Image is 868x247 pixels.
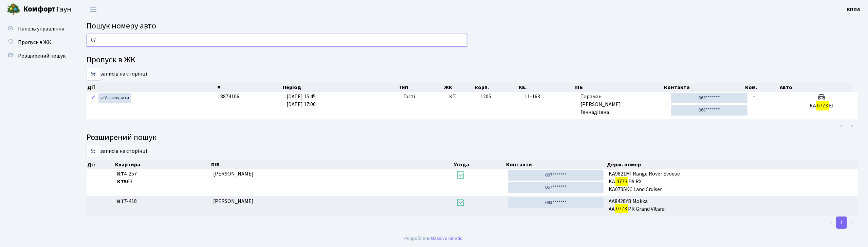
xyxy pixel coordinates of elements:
[816,101,829,110] mark: 0773
[87,20,156,32] span: Пошук номеру авто
[18,25,64,33] span: Панель управління
[87,55,858,65] h4: Пропуск в ЖК
[788,103,855,109] h5: КА ЕІ
[210,160,453,169] th: ПІБ
[663,83,744,92] th: Контакти
[3,22,71,36] a: Панель управління
[282,83,398,92] th: Період
[117,170,124,178] b: КТ
[609,198,855,213] span: AA8428YB Mokka АА РК Grand Vitara
[480,93,491,100] span: 1205
[89,93,97,103] a: Редагувати
[779,83,851,92] th: Авто
[518,83,574,92] th: Кв.
[474,83,518,92] th: корп.
[580,93,666,116] span: Тораман [PERSON_NAME] Геннадіївна
[18,39,51,46] span: Пропуск в ЖК
[615,204,628,213] mark: 0773
[836,217,847,229] a: 1
[87,145,100,158] select: записів на сторінці
[505,160,606,169] th: Контакти
[3,49,71,63] a: Розширений пошук
[449,93,475,101] span: КТ
[87,34,467,47] input: Пошук
[23,4,56,15] b: Комфорт
[220,93,239,100] span: 8874106
[847,5,860,14] a: КПП4
[114,160,210,169] th: Квартира
[213,170,254,178] span: [PERSON_NAME]
[398,83,443,92] th: Тип
[117,178,127,185] b: КТ5
[606,160,858,169] th: Держ. номер
[574,83,664,92] th: ПІБ
[287,93,316,108] span: [DATE] 15:45 [DATE] 17:00
[85,4,102,15] button: Переключити навігацію
[615,177,628,186] mark: 0773
[453,160,505,169] th: Угода
[87,133,858,143] h4: Розширений пошук
[753,93,755,100] span: -
[18,52,66,60] span: Розширений пошук
[117,198,124,205] b: КТ
[117,170,208,186] span: 4-257 63
[3,36,71,49] a: Пропуск в ЖК
[213,198,254,205] span: [PERSON_NAME]
[609,170,855,193] span: KA9821MI Range Rover Evoque KA PA RX KA0735KC Land Cruiser
[217,83,282,92] th: #
[87,83,217,92] th: Дії
[87,145,147,158] label: записів на сторінці
[87,160,114,169] th: Дії
[117,198,208,205] span: 7-418
[87,68,100,81] select: записів на сторінці
[405,235,464,242] div: Розроблено .
[87,68,147,81] label: записів на сторінці
[7,3,20,16] img: logo.png
[431,235,463,242] a: Massive Kinetic
[23,4,71,15] span: Таун
[98,93,131,103] a: Активувати
[744,83,779,92] th: Ком.
[524,93,575,101] span: 11-163
[443,83,474,92] th: ЖК
[403,93,415,101] span: Гості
